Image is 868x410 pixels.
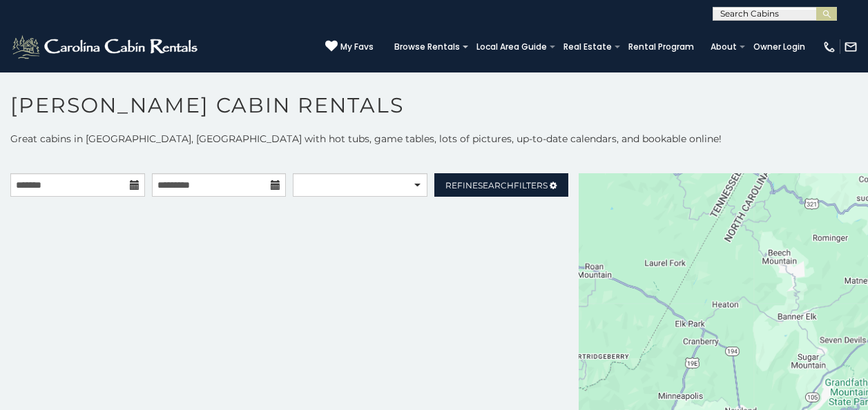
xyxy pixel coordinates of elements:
[325,40,374,54] a: My Favs
[10,33,202,61] img: White-1-2.png
[340,41,374,53] span: My Favs
[822,40,836,54] img: phone-regular-white.png
[478,180,514,191] span: Search
[844,40,858,54] img: mail-regular-white.png
[621,37,701,57] a: Rental Program
[445,180,548,191] span: Refine Filters
[704,37,744,57] a: About
[387,37,467,57] a: Browse Rentals
[746,37,812,57] a: Owner Login
[557,37,619,57] a: Real Estate
[470,37,554,57] a: Local Area Guide
[434,173,569,197] a: RefineSearchFilters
